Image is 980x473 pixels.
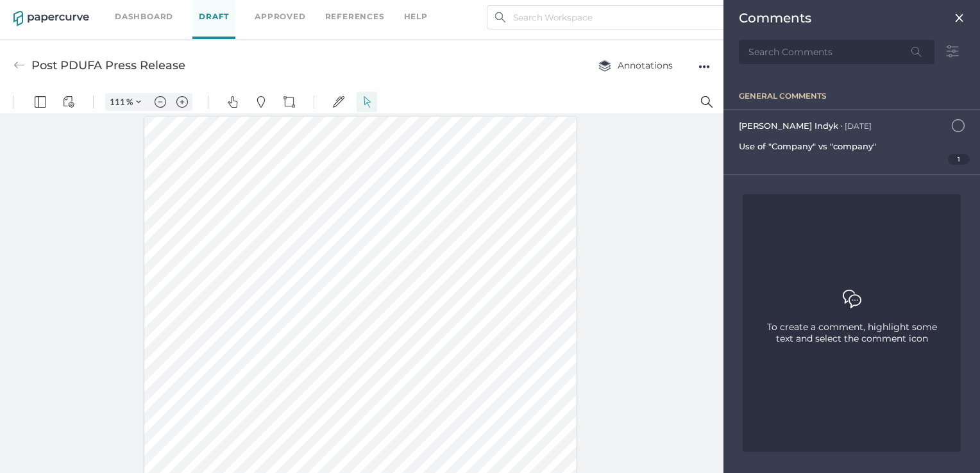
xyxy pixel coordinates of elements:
input: Search Workspace [487,5,727,29]
img: default-minus.svg [155,6,166,17]
img: default-viewcontrols.svg [63,6,74,17]
img: default-magnifying-glass.svg [701,6,713,17]
button: Search [697,1,717,22]
div: ●●● [698,58,710,76]
span: [PERSON_NAME] Indyk [739,120,838,131]
img: comments-panel-icon.5d3eae20.svg [843,290,861,308]
img: shapes-icon.svg [283,6,295,17]
button: Annotations [586,53,686,78]
button: Select [357,1,377,22]
img: papercurve-logo-colour.7244d18c.svg [13,11,89,26]
img: default-pan.svg [227,6,239,17]
button: Zoom out [150,3,171,21]
button: Signatures [328,1,349,22]
img: default-leftsidepanel.svg [35,6,46,17]
img: default-plus.svg [176,6,188,17]
button: Pan [223,1,243,22]
div: Comments [739,10,811,26]
input: Search Comments [739,40,934,64]
img: back-arrow-grey.72011ae3.svg [13,60,25,71]
img: default-sign.svg [333,6,344,17]
button: Pins [251,1,271,22]
img: annotation-layers.cc6d0e6b.svg [598,60,611,72]
button: View Controls [58,1,79,22]
img: default-pin.svg [255,6,267,17]
span: Annotations [598,60,673,71]
div: help [404,10,428,24]
button: Shapes [279,1,300,22]
button: Zoom Controls [128,3,149,21]
div: ● [841,124,842,128]
button: Panel [30,1,51,22]
img: search.bf03fe8b.svg [495,12,505,22]
img: chevron.svg [136,9,141,14]
a: Approved [255,10,305,24]
a: Dashboard [115,10,173,24]
a: References [325,10,385,24]
img: sort-filter-icon.84b2c6ed.svg [940,39,965,64]
div: Post PDUFA Press Release [31,53,185,78]
div: [DATE] [845,121,872,131]
img: default-select.svg [361,6,373,17]
span: Use of "Company" vs "company" [739,141,876,151]
div: general comments [739,91,980,101]
img: icn-comment-not-resolved.7e303350.svg [952,119,965,132]
span: To create a comment, highlight some text and select the comment icon [765,321,938,344]
input: Set zoom [106,6,126,17]
span: 1 [948,154,970,165]
img: close.2bdd4758.png [954,13,965,23]
span: % [126,6,133,17]
button: Zoom in [172,3,192,21]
